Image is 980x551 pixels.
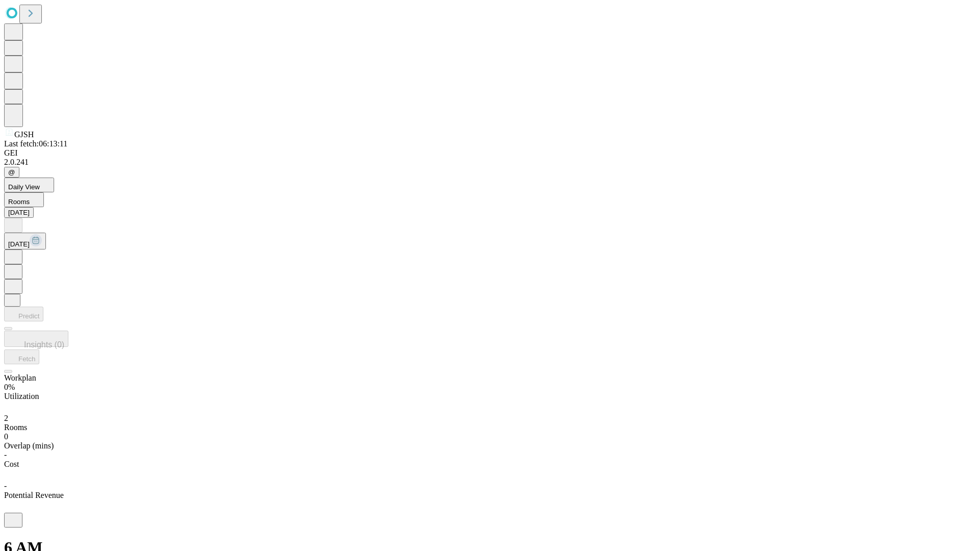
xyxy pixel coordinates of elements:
span: [DATE] [8,240,30,248]
span: 0 [4,432,8,441]
span: Insights (0) [24,340,64,349]
span: GJSH [14,130,34,139]
span: 0% [4,383,15,391]
button: [DATE] [4,233,46,249]
span: Potential Revenue [4,491,64,499]
span: Utilization [4,392,39,400]
span: 2 [4,414,8,422]
button: Insights (0) [4,331,68,347]
span: - [4,450,7,459]
button: [DATE] [4,207,34,218]
span: Workplan [4,373,36,382]
span: Rooms [8,198,30,206]
span: Overlap (mins) [4,441,54,450]
div: 2.0.241 [4,158,976,167]
button: Rooms [4,192,44,207]
button: Fetch [4,349,39,364]
span: Last fetch: 06:13:11 [4,139,67,148]
button: @ [4,167,19,178]
div: GEI [4,148,976,158]
span: - [4,482,7,490]
span: Daily View [8,183,40,191]
span: Rooms [4,423,27,432]
span: @ [8,168,15,176]
button: Predict [4,307,43,321]
button: Daily View [4,178,54,192]
span: Cost [4,460,19,468]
